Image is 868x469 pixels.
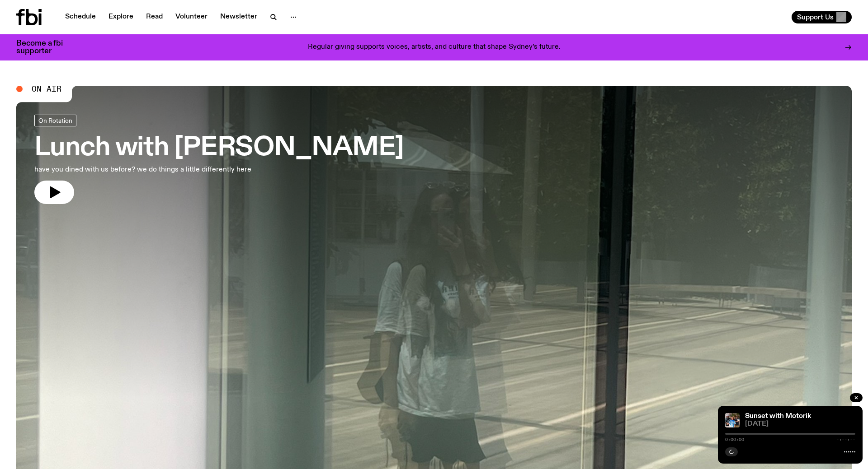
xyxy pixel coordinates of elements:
span: [DATE] [745,421,855,427]
span: Support Us [797,13,834,21]
a: On Rotation [34,115,76,126]
p: have you dined with us before? we do things a little differently here [34,164,266,175]
h3: Become a fbi supporter [16,40,74,55]
span: On Rotation [38,117,72,124]
h3: Lunch with [PERSON_NAME] [34,135,404,161]
a: Explore [103,11,139,23]
p: Regular giving supports voices, artists, and culture that shape Sydney’s future. [308,43,561,51]
a: Read [141,11,168,23]
a: Sunset with Motorik [745,413,811,420]
span: -:--:-- [836,437,855,442]
button: Support Us [792,11,852,23]
a: Schedule [60,11,101,23]
span: On Air [32,85,61,93]
img: Andrew, Reenie, and Pat stand in a row, smiling at the camera, in dappled light with a vine leafe... [725,413,740,427]
a: Lunch with [PERSON_NAME]have you dined with us before? we do things a little differently here [34,115,404,204]
a: Newsletter [215,11,263,23]
span: 0:00:00 [725,437,744,442]
a: Volunteer [170,11,213,23]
